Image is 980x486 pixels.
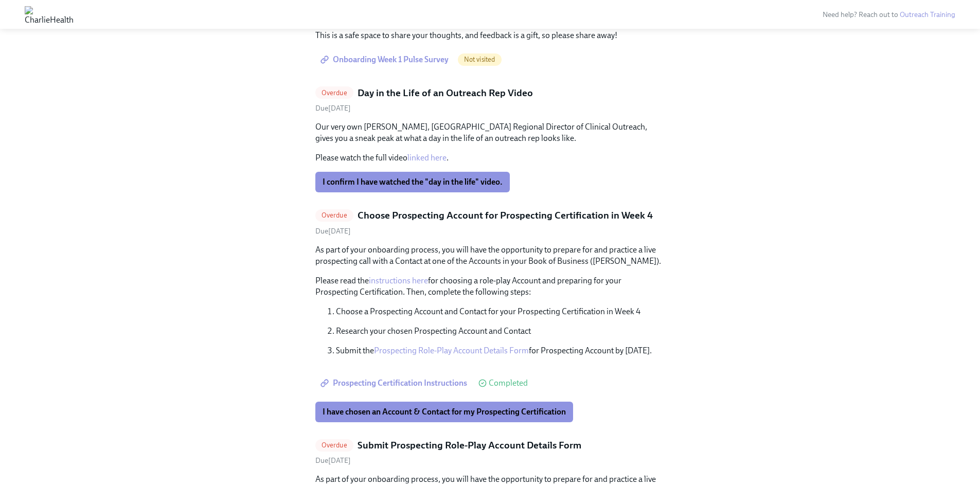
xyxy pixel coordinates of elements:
[315,227,351,236] span: Tuesday, September 16th 2025, 9:00 am
[25,6,74,23] img: CharlieHealth
[900,10,955,19] a: Outreach Training
[407,153,447,163] a: linked here
[374,346,529,355] a: Prospecting Role-Play Account Details Form
[489,379,528,387] span: Completed
[323,55,449,65] span: Onboarding Week 1 Pulse Survey
[323,378,467,388] span: Prospecting Certification Instructions
[358,209,653,222] h5: Choose Prospecting Account for Prospecting Certification in Week 4
[315,49,456,70] a: Onboarding Week 1 Pulse Survey
[315,402,573,422] button: I have chosen an Account & Contact for my Prospecting Certification
[315,439,665,466] a: OverdueSubmit Prospecting Role-Play Account Details FormDue[DATE]
[315,456,351,465] span: Wednesday, September 17th 2025, 9:00 am
[315,211,353,219] span: Overdue
[315,275,665,298] p: Please read the for choosing a role-play Account and preparing for your Prospecting Certification...
[315,104,351,113] span: Thursday, September 18th 2025, 9:00 am
[315,172,510,192] button: I confirm I have watched the "day in the life" video.
[336,326,665,337] p: Research your chosen Prospecting Account and Contact
[315,441,353,449] span: Overdue
[315,209,665,236] a: OverdueChoose Prospecting Account for Prospecting Certification in Week 4Due[DATE]
[369,276,428,285] a: instructions here
[336,345,665,356] p: Submit the for Prospecting Account by [DATE].
[315,86,665,114] a: OverdueDay in the Life of an Outreach Rep VideoDue[DATE]
[336,306,665,317] p: Choose a Prospecting Account and Contact for your Prospecting Certification in Week 4
[315,373,474,393] a: Prospecting Certification Instructions
[358,86,533,100] h5: Day in the Life of an Outreach Rep Video
[823,10,955,19] span: Need help? Reach out to
[315,152,665,164] p: Please watch the full video .
[315,30,665,41] p: This is a safe space to share your thoughts, and feedback is a gift, so please share away!
[323,177,503,187] span: I confirm I have watched the "day in the life" video.
[315,244,665,267] p: As part of your onboarding process, you will have the opportunity to prepare for and practice a l...
[458,56,502,63] span: Not visited
[358,439,581,452] h5: Submit Prospecting Role-Play Account Details Form
[315,121,665,144] p: Our very own [PERSON_NAME], [GEOGRAPHIC_DATA] Regional Director of Clinical Outreach, gives you a...
[315,89,353,97] span: Overdue
[323,407,566,417] span: I have chosen an Account & Contact for my Prospecting Certification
